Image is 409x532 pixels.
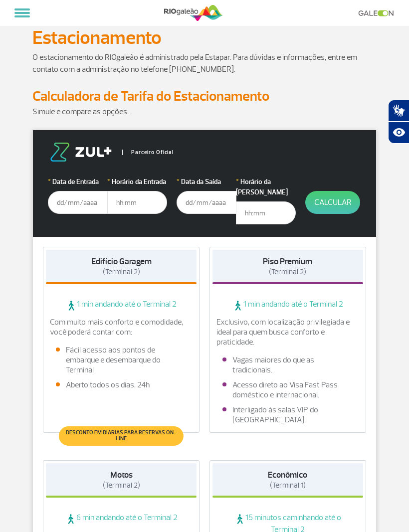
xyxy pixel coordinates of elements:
[388,100,409,144] div: Plugin de acessibilidade da Hand Talk.
[56,380,187,390] li: Aberto todos os dias, 24h
[103,481,140,490] span: (Terminal 2)
[32,51,377,75] p: O estacionamento do RIOgaleão é administrado pela Estapar. Para dúvidas e informações, entre em c...
[263,256,312,267] strong: Piso Premium
[64,430,179,442] span: Desconto em diárias para reservas on-line
[107,177,167,187] label: Horário da Entrada
[222,355,353,375] li: Vagas maiores do que as tradicionais.
[269,267,306,277] span: (Terminal 2)
[103,267,140,277] span: (Terminal 2)
[46,513,197,525] span: 6 min andando até o Terminal 2
[222,405,353,425] li: Interligado às salas VIP do [GEOGRAPHIC_DATA].
[91,256,152,267] strong: Edifício Garagem
[50,317,193,337] p: Com muito mais conforto e comodidade, você poderá contar com:
[388,122,409,144] button: Abrir recursos assistivos.
[32,106,377,118] p: Simule e compare as opções.
[222,380,353,400] li: Acesso direto ao Visa Fast Pass doméstico e internacional.
[216,317,359,347] p: Exclusivo, com localização privilegiada e ideal para quem busca conforto e praticidade.
[107,191,167,214] input: hh:mm
[48,143,114,162] img: logo-zul.png
[110,470,133,480] strong: Motos
[56,345,187,375] li: Fácil acesso aos pontos de embarque e desembarque do Terminal
[122,150,174,155] span: Parceiro Oficial
[305,191,360,214] button: Calcular
[46,299,197,311] span: 1 min andando até o Terminal 2
[32,87,377,106] h2: Calculadora de Tarifa do Estacionamento
[236,177,296,197] label: Horário da [PERSON_NAME]
[177,177,236,187] label: Data da Saída
[270,481,306,490] span: (Terminal 1)
[268,470,307,480] strong: Econômico
[212,299,363,311] span: 1 min andando até o Terminal 2
[236,201,296,224] input: hh:mm
[32,29,377,46] h1: Estacionamento
[388,100,409,122] button: Abrir tradutor de língua de sinais.
[48,177,108,187] label: Data de Entrada
[177,191,236,214] input: dd/mm/aaaa
[48,191,108,214] input: dd/mm/aaaa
